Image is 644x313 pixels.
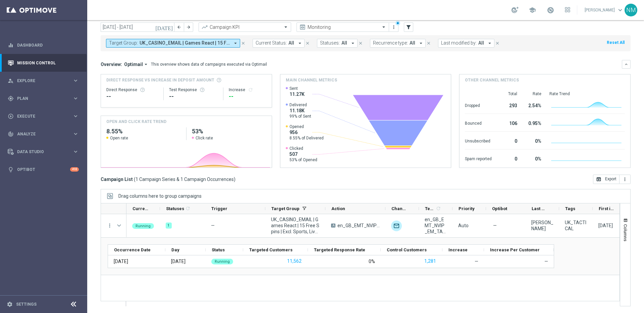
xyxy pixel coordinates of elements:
[500,135,517,146] div: 0
[286,257,302,265] button: 11,562
[211,206,227,211] span: Trigger
[289,151,317,157] span: 507
[7,114,79,119] button: play_circle_outline Execute keyboard_arrow_right
[448,247,468,252] span: Increase
[8,149,72,155] div: Data Studio
[305,41,310,46] i: close
[174,22,184,32] button: arrow_back
[212,247,225,252] span: Status
[623,224,628,241] span: Columns
[331,224,335,228] span: A
[7,43,79,48] div: equalizer Dashboard
[289,108,311,114] span: 11.18K
[391,206,408,211] span: Channel
[124,61,143,67] span: Optimail
[249,247,292,252] span: Targeted Customers
[17,132,72,136] span: Analyze
[134,176,136,182] span: (
[465,135,492,146] div: Unsubscribed
[109,40,138,46] span: Target Group:
[253,39,305,48] button: Current Status: All arrow_drop_down
[17,97,72,101] span: Plan
[500,117,517,128] div: 106
[373,40,408,46] span: Recurrence type:
[475,259,478,264] span: —
[565,220,587,232] span: UK_TACTICAL
[425,216,447,235] span: en_GB_EMT_NVIP_EM_TAC_GM__WK38_2025_GAMESREACT_WHAT_THE_FOX_MEGAWAYS
[529,6,536,14] span: school
[118,193,202,199] div: Row Groups
[8,161,79,178] div: Optibot
[101,61,122,67] h3: Overview:
[500,91,517,97] div: Total
[136,176,234,182] span: 1 Campaign Series & 1 Campaign Occurrences
[7,60,79,66] div: Mission Control
[106,92,158,101] div: --
[289,102,311,108] span: Delivered
[72,95,79,102] i: keyboard_arrow_right
[106,127,181,135] h2: 8.55%
[201,24,208,30] i: trending_up
[525,91,541,97] div: Rate
[565,206,575,211] span: Tags
[8,131,14,137] i: track_changes
[426,41,431,46] i: close
[169,92,218,101] div: --
[625,4,637,16] div: NM
[391,221,402,231] img: Optimail
[410,40,415,46] span: All
[370,39,426,48] button: Recurrence type: All arrow_drop_down
[350,40,356,46] i: arrow_drop_down
[106,77,214,83] span: Direct Response VS Increase In Deposit Amount
[136,224,151,228] span: Running
[211,258,233,264] colored-tag: Running
[271,216,320,235] span: UK_CASINO_EMAIL | Games React | 15 Free Spins | Excl. Sports, Live Casino
[286,77,337,83] h4: Main channel metrics
[418,40,424,46] i: arrow_drop_down
[7,149,79,154] button: Data Studio keyboard_arrow_right
[544,259,548,264] span: —
[7,167,79,172] button: lightbulb Optibot +10
[441,40,477,46] span: Last modified by:
[391,24,396,30] i: more_vert
[7,78,79,83] div: person_search Explore keyboard_arrow_right
[177,25,181,29] i: arrow_back
[500,100,517,110] div: 293
[140,40,230,46] span: UK_CASINO_RICHINBOX | NOT ON APP YET
[7,131,79,137] button: track_changes Analyze keyboard_arrow_right
[622,60,631,69] button: keyboard_arrow_down
[166,223,172,229] div: 1
[289,124,324,129] span: Opened
[465,100,492,110] div: Dropped
[616,6,624,14] span: keyboard_arrow_down
[186,25,191,29] i: arrow_forward
[8,96,14,102] i: gps_fixed
[478,40,484,46] span: All
[289,91,305,97] span: 11.27K
[110,135,128,141] span: Open rate
[118,193,202,199] span: Drag columns here to group campaigns
[106,87,158,92] div: Direct Response
[7,301,13,307] i: settings
[184,22,193,32] button: arrow_forward
[624,62,629,67] i: keyboard_arrow_down
[132,223,154,229] colored-tag: Running
[132,206,149,211] span: Current Status
[341,40,347,46] span: All
[337,223,380,229] span: en_GB_EMT_NVIP_EM_TAC_GM__WK38_2025_GAMESREACT_WHAT_THE_FOX_MEGAWAYS
[72,148,79,155] i: keyboard_arrow_right
[7,96,79,101] button: gps_fixed Plan keyboard_arrow_right
[390,23,397,31] button: more_vert
[16,302,37,306] a: Settings
[369,258,375,264] div: 0%
[289,157,317,163] span: 53% of Opened
[305,40,311,47] button: close
[192,127,266,135] h2: 53%
[271,206,300,211] span: Target Group
[72,77,79,84] i: keyboard_arrow_right
[358,40,364,47] button: close
[17,79,72,83] span: Explore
